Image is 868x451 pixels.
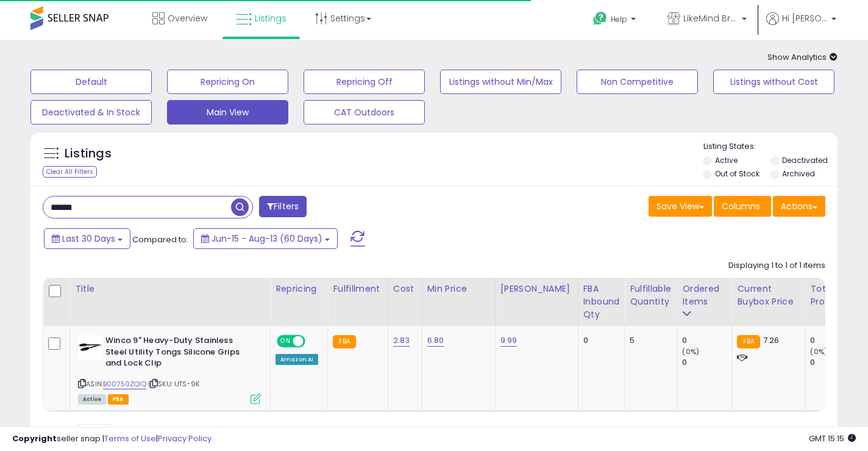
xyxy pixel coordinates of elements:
[393,334,410,347] a: 2.83
[103,379,146,389] a: B00750ZQ1Q
[682,357,731,368] div: 0
[78,335,102,359] img: 31g4WdxnCgL._SL40_.jpg
[278,336,293,347] span: ON
[78,394,106,405] span: All listings currently available for purchase on Amazon
[722,200,760,212] span: Columns
[773,196,825,217] button: Actions
[193,228,338,249] button: Jun-15 - Aug-13 (60 Days)
[105,335,254,372] b: Winco 9" Heavy-Duty Stainless Steel Utility Tongs Silicone Grips and Lock Clip
[393,283,417,295] div: Cost
[682,283,727,308] div: Ordered Items
[78,335,261,403] div: ASIN:
[728,260,825,272] div: Displaying 1 to 1 of 1 items
[500,334,518,347] a: 9.99
[427,334,444,347] a: 6.80
[630,283,672,308] div: Fulfillable Quantity
[782,155,828,165] label: Deactivated
[766,12,836,40] a: Hi [PERSON_NAME]
[427,283,490,295] div: Min Price
[714,196,771,217] button: Columns
[782,12,828,24] span: Hi [PERSON_NAME]
[304,100,425,124] button: CAT Outdoors
[809,433,856,444] span: 2025-08-15 15:15 GMT
[592,11,608,26] i: Get Help
[810,335,859,346] div: 0
[276,354,318,365] div: Amazon AI
[767,51,838,63] span: Show Analytics
[255,12,286,24] span: Listings
[630,335,667,346] div: 5
[333,335,355,348] small: FBA
[108,394,129,405] span: FBA
[810,347,827,356] small: (0%)
[682,335,731,346] div: 0
[500,283,573,295] div: [PERSON_NAME]
[167,70,288,94] button: Repricing On
[259,196,307,217] button: Filters
[167,100,288,124] button: Main View
[682,347,699,356] small: (0%)
[12,433,57,444] strong: Copyright
[276,283,322,295] div: Repricing
[715,155,738,165] label: Active
[12,433,212,445] div: seller snap | |
[333,283,382,295] div: Fulfillment
[104,433,156,444] a: Terms of Use
[737,283,800,308] div: Current Buybox Price
[782,168,815,179] label: Archived
[577,70,698,94] button: Non Competitive
[583,283,620,321] div: FBA inbound Qty
[30,70,152,94] button: Default
[440,70,561,94] button: Listings without Min/Max
[62,233,115,245] span: Last 30 Days
[75,283,265,295] div: Title
[304,70,425,94] button: Repricing Off
[583,335,616,346] div: 0
[810,357,859,368] div: 0
[611,14,627,24] span: Help
[30,100,152,124] button: Deactivated & In Stock
[763,334,780,346] span: 7.26
[65,145,112,162] h5: Listings
[713,70,834,94] button: Listings without Cost
[168,12,207,24] span: Overview
[148,379,199,389] span: | SKU: UTS-9K
[715,168,759,179] label: Out of Stock
[703,141,838,153] p: Listing States:
[158,433,212,444] a: Privacy Policy
[649,196,712,217] button: Save View
[583,2,648,40] a: Help
[304,336,323,347] span: OFF
[212,233,322,245] span: Jun-15 - Aug-13 (60 Days)
[737,335,759,348] small: FBA
[132,234,188,245] span: Compared to:
[683,12,738,24] span: LikeMind Brands
[810,283,855,308] div: Total Profit
[44,228,130,249] button: Last 30 Days
[43,166,97,178] div: Clear All Filters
